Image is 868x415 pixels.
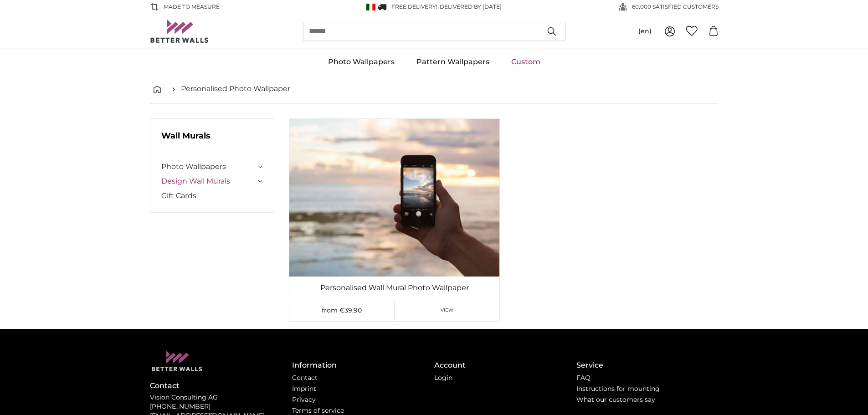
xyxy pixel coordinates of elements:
a: Custom [500,50,551,74]
a: Personalised Photo Wallpaper [181,83,290,94]
a: Privacy [292,395,316,404]
h3: Wall Murals [161,130,263,150]
span: FREE delivery! [391,3,437,10]
h4: Account [434,360,576,371]
a: Terms of service [292,406,344,415]
a: Pattern Wallpapers [406,50,500,74]
a: Photo Wallpapers [161,161,256,172]
h4: Information [292,360,434,371]
span: Delivered by [DATE] [440,3,502,10]
summary: Design Wall Murals [161,176,263,187]
h4: Contact [150,380,292,391]
a: Instructions for mounting [576,384,660,393]
a: Login [434,374,452,382]
span: 60,000 SATISFIED CUSTOMERS [632,3,719,11]
a: Design Wall Murals [161,176,256,187]
a: View [395,299,500,321]
span: View [441,307,454,313]
a: What our customers say [576,395,655,404]
a: FAQ [576,374,591,382]
a: Photo Wallpapers [317,50,406,74]
a: Gift Cards [161,190,263,201]
a: Contact [292,374,318,382]
a: Personalised Wall Mural Photo Wallpaper [291,282,498,293]
summary: Photo Wallpapers [161,161,263,172]
nav: breadcrumbs [150,74,719,104]
a: Imprint [292,384,316,393]
button: (en) [631,23,659,40]
img: Italy [366,4,375,10]
span: Made to Measure [164,3,220,11]
img: Betterwalls [150,20,209,43]
h4: Service [576,360,719,371]
span: - [437,3,502,10]
span: from €39,90 [322,306,362,314]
